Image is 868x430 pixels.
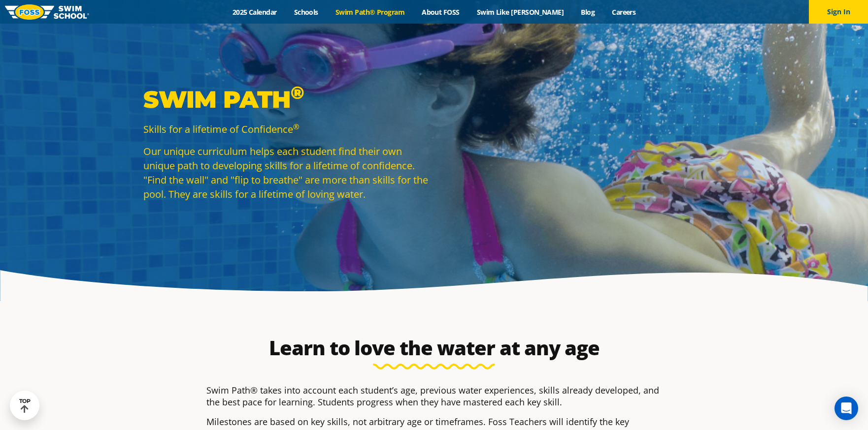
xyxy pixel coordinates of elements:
[206,384,662,408] p: Swim Path® takes into account each student’s age, previous water experiences, skills already deve...
[468,7,572,17] a: Swim Like [PERSON_NAME]
[835,397,858,420] div: Open Intercom Messenger
[413,7,468,17] a: About FOSS
[143,122,429,136] p: Skills for a lifetime of Confidence
[201,336,667,360] h2: Learn to love the water at any age
[327,7,413,17] a: Swim Path® Program
[603,7,644,17] a: Careers
[285,7,327,17] a: Schools
[572,7,603,17] a: Blog
[291,82,304,103] sup: ®
[293,122,299,131] sup: ®
[143,85,429,114] p: Swim Path
[19,398,31,413] div: TOP
[143,144,429,201] p: Our unique curriculum helps each student find their own unique path to developing skills for a li...
[5,4,89,20] img: FOSS Swim School Logo
[224,7,285,17] a: 2025 Calendar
